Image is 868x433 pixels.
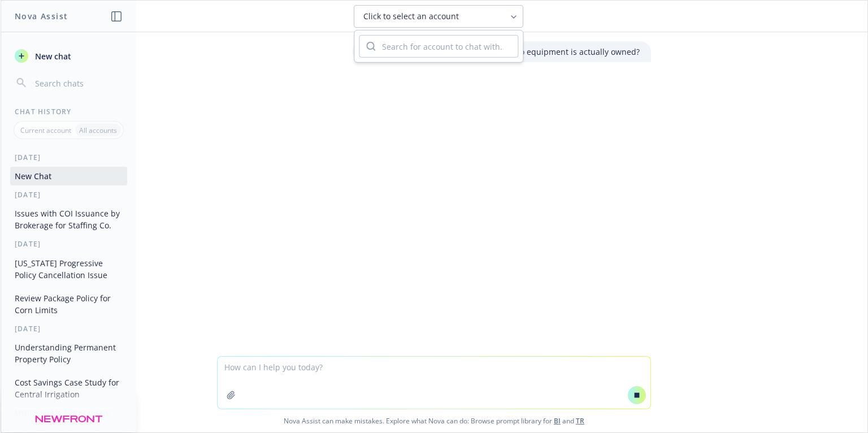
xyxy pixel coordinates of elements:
button: New Chat [10,167,127,185]
button: Review Package Policy for Corn Limits [10,289,127,319]
h1: Nova Assist [15,10,68,22]
button: Understanding Permanent Property Policy [10,338,127,369]
button: New chat [10,46,127,66]
div: [DATE] [1,153,136,162]
input: Search for account to chat with... [375,36,518,57]
button: Issues with COI Issuance by Brokerage for Staffing Co. [10,204,127,235]
a: TR [576,416,584,426]
span: Click to select an account [363,11,459,22]
button: Click to select an account [354,5,523,28]
button: [US_STATE] Progressive Policy Cancellation Issue [10,254,127,284]
span: New chat [33,50,71,62]
p: Current account [20,125,71,135]
div: More than a week ago [1,408,136,418]
input: Search chats [33,75,123,91]
a: BI [554,416,561,426]
div: Chat History [1,107,136,116]
div: [DATE] [1,190,136,200]
p: All accounts [79,125,117,135]
div: [DATE] [1,324,136,334]
span: Nova Assist can make mistakes. Explore what Nova can do: Browse prompt library for and [5,409,863,432]
div: [DATE] [1,239,136,249]
button: Cost Savings Case Study for Central Irrigation [10,373,127,404]
svg: Search [366,42,375,51]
